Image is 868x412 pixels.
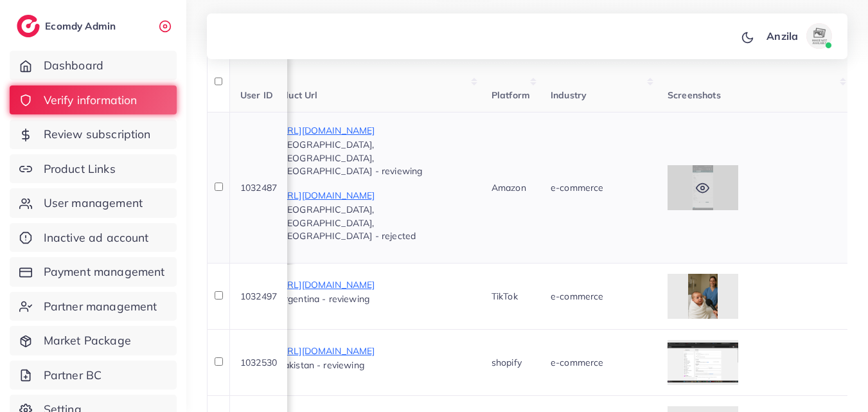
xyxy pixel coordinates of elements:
[10,223,177,253] a: Inactive ad account
[759,23,837,49] a: Anzilaavatar
[240,182,277,193] span: 1032487
[44,332,131,349] span: Market Package
[278,139,423,177] span: [GEOGRAPHIC_DATA], [GEOGRAPHIC_DATA], [GEOGRAPHIC_DATA] - reviewing
[17,15,119,37] a: logoEcomdy Admin
[668,343,738,382] img: img uploaded
[492,182,526,193] span: Amazon
[668,89,721,101] span: Screenshots
[492,357,522,368] span: shopify
[10,154,177,184] a: Product Links
[278,123,471,138] p: [URL][DOMAIN_NAME]
[278,188,471,203] p: [URL][DOMAIN_NAME]
[551,291,604,302] span: e-commerce
[44,126,151,143] span: Review subscription
[551,357,604,368] span: e-commerce
[240,291,277,302] span: 1032497
[44,367,102,384] span: Partner BC
[44,298,157,315] span: Partner management
[10,326,177,355] a: Market Package
[10,188,177,218] a: User management
[492,291,518,302] span: TikTok
[278,343,471,359] p: [URL][DOMAIN_NAME]
[551,182,604,193] span: e-commerce
[10,85,177,115] a: Verify information
[492,89,530,101] span: Platform
[806,23,832,49] img: avatar
[10,292,177,321] a: Partner management
[278,359,364,371] span: Pakistan - reviewing
[551,89,587,101] span: Industry
[44,161,116,177] span: Product Links
[10,361,177,390] a: Partner BC
[10,120,177,149] a: Review subscription
[766,28,798,44] p: Anzila
[44,229,149,246] span: Inactive ad account
[240,357,277,368] span: 1032530
[240,89,273,101] span: User ID
[688,274,718,319] img: img uploaded
[17,15,40,37] img: logo
[10,257,177,287] a: Payment management
[278,204,416,242] span: [GEOGRAPHIC_DATA], [GEOGRAPHIC_DATA], [GEOGRAPHIC_DATA] - rejected
[44,195,143,211] span: User management
[278,277,471,292] p: [URL][DOMAIN_NAME]
[278,293,369,305] span: Argentina - reviewing
[44,92,137,109] span: Verify information
[10,51,177,80] a: Dashboard
[44,264,165,280] span: Payment management
[44,57,103,74] span: Dashboard
[45,20,119,32] h2: Ecomdy Admin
